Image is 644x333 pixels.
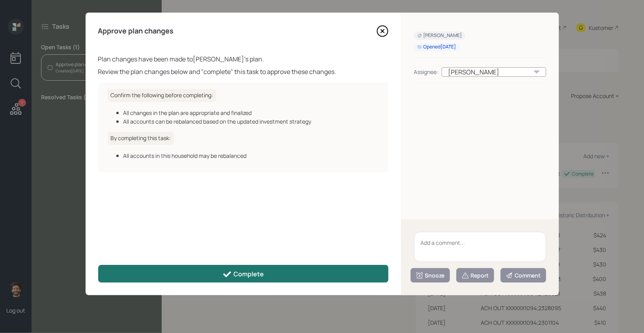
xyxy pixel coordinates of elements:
div: All changes in the plan are appropriate and finalized [123,109,379,117]
div: Review the plan changes below and "complete" this task to approve these changes. [98,67,388,76]
button: Complete [98,265,388,283]
div: [PERSON_NAME] [417,32,462,39]
div: Complete [222,270,264,279]
div: Opened [DATE] [417,44,456,50]
button: Report [456,268,494,283]
div: All accounts in this household may be rebalanced [123,152,379,160]
h6: By completing this task: [108,132,174,145]
div: Comment [506,272,541,279]
div: Report [461,272,489,279]
h6: Confirm the following before completing: [108,89,217,102]
button: Snooze [411,268,450,283]
button: Comment [500,268,546,283]
div: All accounts can be rebalanced based on the updated investment strategy [123,117,379,126]
div: Plan changes have been made to [PERSON_NAME] 's plan. [98,54,388,64]
div: Assignee: [414,68,439,76]
div: [PERSON_NAME] [442,67,546,77]
div: Snooze [416,272,445,279]
h4: Approve plan changes [98,27,174,35]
